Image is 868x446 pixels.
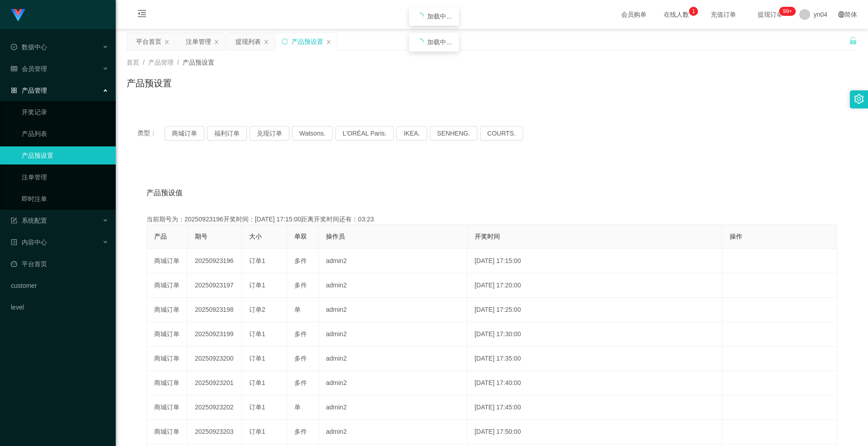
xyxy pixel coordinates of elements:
span: 操作员 [326,233,345,240]
span: 操作 [730,233,742,240]
i: 图标: close [326,39,331,45]
button: 兑现订单 [250,126,289,141]
td: 商城订单 [147,298,188,322]
sup: 322 [779,7,795,16]
td: 20250923200 [188,347,242,371]
td: admin2 [319,371,467,395]
span: 充值订单 [706,11,741,18]
td: 20250923203 [188,420,242,444]
span: 开奖时间 [475,233,500,240]
span: 系统配置 [11,217,47,224]
td: [DATE] 17:40:00 [467,371,722,395]
span: 单双 [294,233,307,240]
span: / [143,59,145,66]
span: 内容中心 [11,239,47,246]
a: 注单管理 [22,168,108,186]
sup: 1 [689,7,698,16]
span: 产品预设值 [146,188,183,198]
i: 图标: form [11,217,17,224]
span: 订单1 [249,355,265,362]
i: 图标: unlock [849,37,857,45]
button: 福利订单 [207,126,247,141]
span: 多件 [294,355,307,362]
td: [DATE] 17:35:00 [467,347,722,371]
td: 20250923201 [188,371,242,395]
span: 单 [294,306,301,313]
a: 开奖记录 [22,103,108,121]
i: 图标: sync [282,38,288,45]
span: 数据中心 [11,43,47,51]
td: 20250923197 [188,273,242,298]
a: 即时注单 [22,190,108,208]
span: 多件 [294,428,307,435]
span: 产品管理 [148,59,174,66]
td: 商城订单 [147,249,188,273]
span: 多件 [294,379,307,386]
span: 订单1 [249,257,265,264]
span: 订单1 [249,428,265,435]
td: admin2 [319,322,467,347]
td: 20250923198 [188,298,242,322]
span: 产品 [154,233,167,240]
span: 会员管理 [11,65,47,72]
td: [DATE] 17:20:00 [467,273,722,298]
i: 图标: appstore-o [11,87,17,94]
button: 商城订单 [165,126,204,141]
img: logo.9652507e.png [11,9,25,22]
span: 加载中... [427,13,452,20]
td: [DATE] 17:30:00 [467,322,722,347]
td: admin2 [319,420,467,444]
td: [DATE] 17:25:00 [467,298,722,322]
a: 产品列表 [22,125,108,143]
td: 20250923196 [188,249,242,273]
td: admin2 [319,249,467,273]
td: [DATE] 17:50:00 [467,420,722,444]
span: 产品管理 [11,87,47,94]
i: 图标: profile [11,239,17,245]
span: / [177,59,179,66]
td: 商城订单 [147,371,188,395]
span: 订单2 [249,306,265,313]
a: level [11,298,108,316]
i: 图标: table [11,66,17,72]
h1: 产品预设置 [127,76,172,90]
button: SENHENG. [430,126,477,141]
td: 商城订单 [147,322,188,347]
div: 当前期号为：20250923196开奖时间：[DATE] 17:15:00距离开奖时间还有：03:23 [146,215,837,224]
span: 期号 [195,233,208,240]
button: L'ORÉAL Paris. [335,126,394,141]
span: 类型： [137,126,165,141]
a: customer [11,277,108,295]
i: 图标: close [264,39,269,45]
td: 商城订单 [147,273,188,298]
td: [DATE] 17:45:00 [467,395,722,420]
span: 多件 [294,282,307,289]
td: 商城订单 [147,420,188,444]
i: 图标: close [214,39,219,45]
td: 商城订单 [147,395,188,420]
span: 加载中... [427,38,452,46]
i: icon: loading [416,13,424,20]
i: 图标: close [164,39,170,45]
span: 多件 [294,330,307,338]
td: admin2 [319,347,467,371]
span: 首页 [127,59,139,66]
div: 注单管理 [186,33,211,50]
td: admin2 [319,395,467,420]
td: 商城订单 [147,347,188,371]
td: [DATE] 17:15:00 [467,249,722,273]
td: admin2 [319,273,467,298]
button: COURTS. [480,126,523,141]
button: IKEA. [396,126,427,141]
i: 图标: setting [854,94,864,104]
i: 图标: menu-fold [127,0,157,29]
i: 图标: global [838,11,844,18]
span: 提现订单 [753,11,788,18]
a: 产品预设置 [22,146,108,164]
span: 单 [294,404,301,411]
span: 订单1 [249,282,265,289]
div: 提现列表 [236,33,261,50]
a: 图标: dashboard平台首页 [11,255,108,273]
div: 产品预设置 [292,33,323,50]
button: Watsons. [292,126,333,141]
